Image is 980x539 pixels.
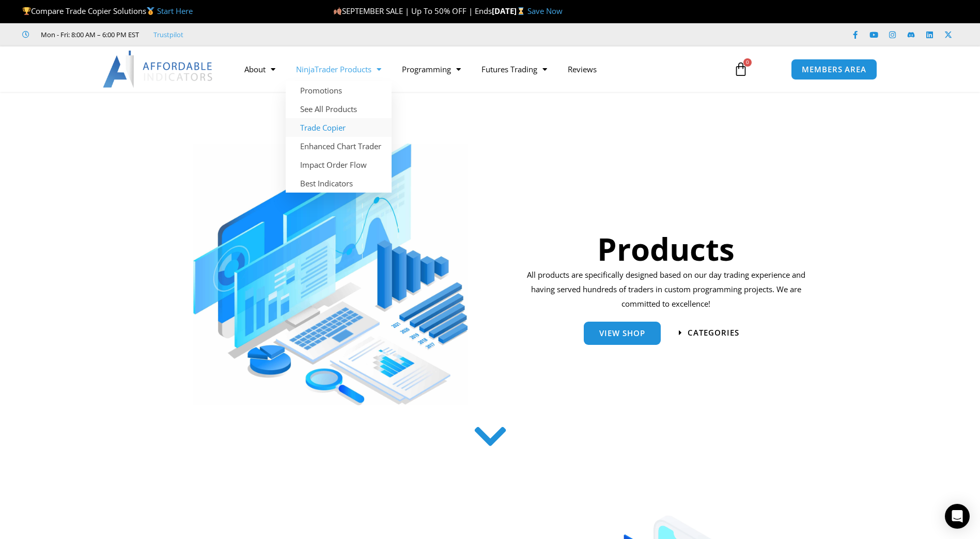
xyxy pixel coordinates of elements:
[584,322,661,345] a: View Shop
[523,227,809,271] h1: Products
[286,100,392,118] a: See All Products
[103,51,214,88] img: LogoAI | Affordable Indicators – NinjaTrader
[743,58,752,67] span: 0
[286,81,392,193] ul: NinjaTrader Products
[286,174,392,193] a: Best Indicators
[234,57,286,81] a: About
[679,329,739,337] a: categories
[945,504,970,529] div: Open Intercom Messenger
[392,57,471,81] a: Programming
[193,144,468,405] img: ProductsSection scaled | Affordable Indicators – NinjaTrader
[153,28,183,41] a: Trustpilot
[286,118,392,137] a: Trade Copier
[147,7,154,15] img: 🥇
[688,329,739,337] span: categories
[557,57,607,81] a: Reviews
[333,6,492,16] span: SEPTEMBER SALE | Up To 50% OFF | Ends
[791,59,877,80] a: MEMBERS AREA
[802,66,866,73] span: MEMBERS AREA
[286,137,392,155] a: Enhanced Chart Trader
[286,57,392,81] a: NinjaTrader Products
[599,329,645,337] span: View Shop
[234,57,722,81] nav: Menu
[157,6,193,16] a: Start Here
[517,7,525,15] img: ⌛
[527,6,563,16] a: Save Now
[718,54,764,84] a: 0
[286,155,392,174] a: Impact Order Flow
[492,6,527,16] strong: [DATE]
[38,28,139,41] span: Mon - Fri: 8:00 AM – 6:00 PM EST
[23,7,30,15] img: 🏆
[523,268,809,311] p: All products are specifically designed based on our day trading experience and having served hund...
[286,81,392,100] a: Promotions
[334,7,341,15] img: 🍂
[22,6,193,16] span: Compare Trade Copier Solutions
[471,57,557,81] a: Futures Trading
